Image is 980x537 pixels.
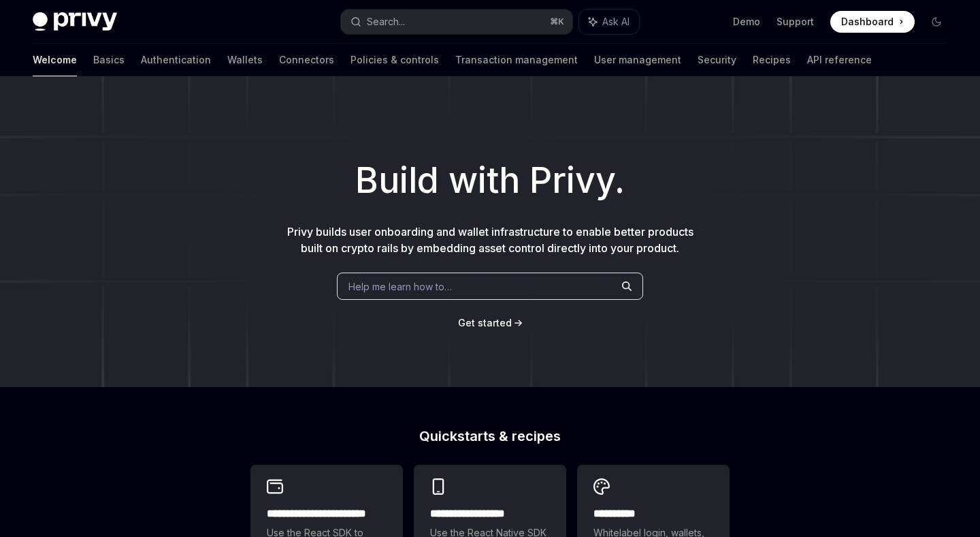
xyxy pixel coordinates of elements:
span: Ask AI [602,15,630,29]
a: Connectors [279,44,334,76]
button: Toggle dark mode [926,11,947,33]
div: Search... [367,14,405,30]
h1: Build with Privy. [22,154,958,207]
span: Help me learn how to… [348,279,452,294]
a: Get started [458,316,512,330]
span: Privy builds user onboarding and wallet infrastructure to enable better products built on crypto ... [287,225,693,255]
a: Security [698,44,736,76]
a: Policies & controls [350,44,439,76]
a: User management [594,44,681,76]
a: Wallets [227,44,263,76]
h2: Quickstarts & recipes [250,429,730,443]
a: Recipes [753,44,791,76]
button: Search...⌘K [341,10,572,34]
span: ⌘ K [550,16,564,27]
a: Welcome [33,44,77,76]
span: Dashboard [841,15,894,29]
a: Transaction management [455,44,578,76]
a: Demo [733,15,760,29]
a: Authentication [141,44,211,76]
img: dark logo [33,12,117,31]
span: Get started [458,317,512,328]
a: Basics [93,44,125,76]
a: API reference [807,44,872,76]
a: Dashboard [830,11,915,33]
a: Support [777,15,814,29]
button: Ask AI [579,10,639,34]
